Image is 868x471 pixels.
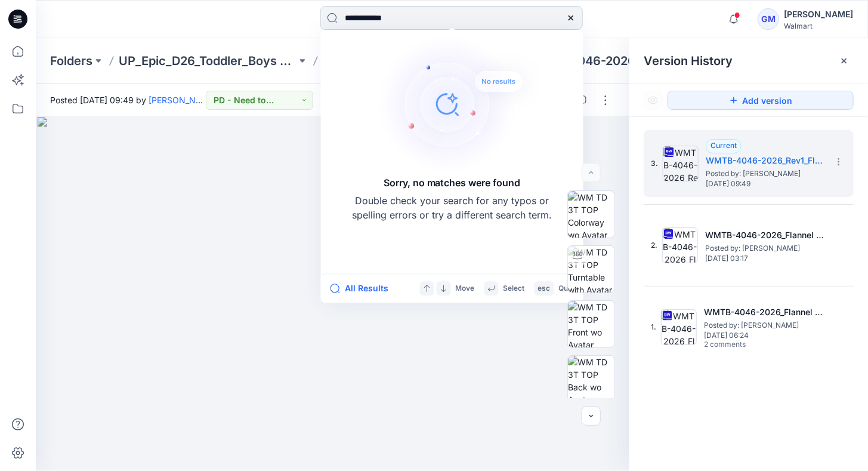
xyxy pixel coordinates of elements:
[644,91,663,110] button: Show Hidden Versions
[706,180,825,188] span: [DATE] 09:49
[538,282,551,295] p: esc
[50,53,92,69] a: Folders
[50,94,206,106] span: Posted [DATE] 09:49 by
[568,191,614,238] img: WM TD 3T TOP Colorway wo Avatar
[149,95,217,105] a: [PERSON_NAME]
[706,168,825,180] span: Posted by: Gayan Mahawithanalage
[661,309,697,345] img: WMTB-4046-2026_Flannel Shirt_Soft Silver
[705,254,824,263] span: [DATE] 03:17
[503,282,525,295] p: Select
[456,282,475,295] p: Move
[384,176,521,190] h5: Sorry, no matches were found
[651,158,658,169] span: 3.
[330,281,396,295] button: All Results
[706,153,825,168] h5: WMTB-4046-2026_Rev1_Flannel Shirt_Full Colorway
[784,7,853,21] div: [PERSON_NAME]
[839,56,849,66] button: Close
[705,242,824,254] span: Posted by: Gayan Mahawithanalage
[568,246,614,293] img: WM TD 3T TOP Turntable with Avatar
[704,331,823,340] span: [DATE] 06:24
[711,141,737,150] span: Current
[38,117,628,471] img: eyJhbGciOiJIUzI1NiIsImtpZCI6IjAiLCJzbHQiOiJzZXMiLCJ0eXAiOiJKV1QifQ.eyJkYXRhIjp7InR5cGUiOiJzdG9yYW...
[704,305,823,319] h5: WMTB-4046-2026_Flannel Shirt_Soft Silver
[704,340,787,350] span: 2 comments
[651,240,657,251] span: 2.
[668,91,854,110] button: Add version
[758,8,779,30] div: GM
[644,54,733,68] span: Version History
[119,53,296,69] a: UP_Epic_D26_Toddler_Boys Tops & Bottoms
[704,319,823,331] span: Posted by: Gayan Mahawithanalage
[527,53,705,69] p: WMTB-4046-2026_Flannel Shirt
[705,228,824,242] h5: WMTB-4046-2026_Flannel Shirt-Full Colorway
[651,322,656,333] span: 1.
[351,193,554,222] p: Double check your search for any typos or spelling errors or try a different search term.
[568,301,614,347] img: WM TD 3T TOP Front wo Avatar
[784,21,853,30] div: Walmart
[568,356,614,402] img: WM TD 3T TOP Back wo Avatar
[662,227,698,263] img: WMTB-4046-2026_Flannel Shirt-Full Colorway
[378,32,545,176] img: Sorry, no matches were found
[663,146,699,181] img: WMTB-4046-2026_Rev1_Flannel Shirt_Full Colorway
